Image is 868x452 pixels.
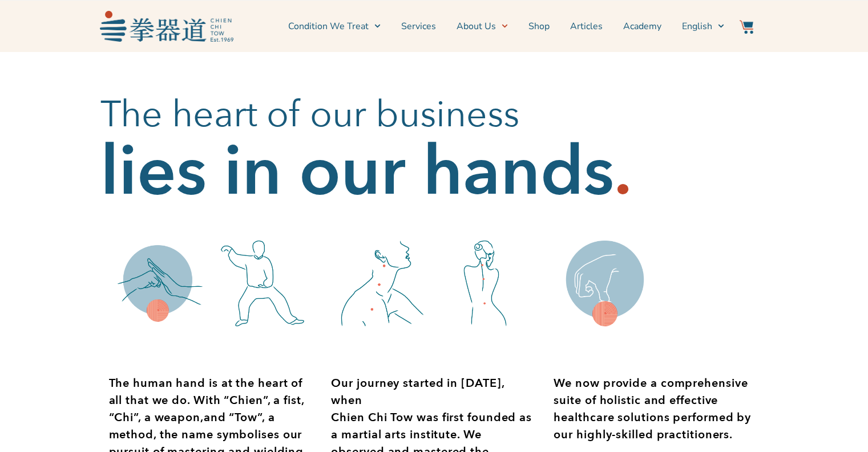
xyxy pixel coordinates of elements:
[614,149,632,195] h2: .
[528,12,550,41] a: Shop
[682,19,712,33] span: English
[554,375,759,443] p: We now provide a comprehensive suite of holistic and effective healthcare solutions performed by ...
[457,12,508,41] a: About Us
[623,12,661,41] a: Academy
[554,375,759,443] div: Page 1
[570,12,603,41] a: Articles
[288,12,381,41] a: Condition We Treat
[740,20,753,34] img: Website Icon-03
[100,92,768,138] h2: The heart of our business
[682,12,724,41] a: English
[239,12,724,41] nav: Menu
[401,12,436,41] a: Services
[100,149,614,195] h2: lies in our hands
